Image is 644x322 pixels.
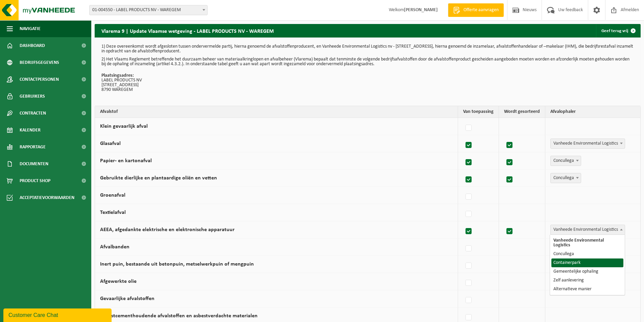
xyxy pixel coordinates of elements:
label: Asbestcementhoudende afvalstoffen en asbestverdachte materialen [100,313,258,319]
strong: [PERSON_NAME] [404,7,438,13]
span: Acceptatievoorwaarden [20,189,74,206]
label: Afgewerkte olie [100,279,137,284]
span: Vanheede Environmental Logistics [551,139,625,148]
span: Concullega [551,156,581,166]
li: Vanheede Environmental Logistics [551,236,623,250]
span: Contracten [20,105,46,122]
li: Concullega [551,250,623,258]
span: Gebruikers [20,88,45,105]
span: 01-004550 - LABEL PRODUCTS NV - WAREGEM [90,5,207,15]
p: LABEL PRODUCTS NV [STREET_ADDRESS] 8790 WAREGEM [101,73,634,92]
th: Afvalophaler [545,106,640,118]
li: Zelf aanlevering [551,276,623,285]
label: Inert puin, bestaande uit betonpuin, metselwerkpuin of mengpuin [100,262,254,267]
span: Bedrijfsgegevens [20,54,59,71]
span: Vanheede Environmental Logistics [551,225,625,234]
span: Vanheede Environmental Logistics [550,225,625,235]
span: Concullega [550,156,581,166]
span: Offerte aanvragen [462,7,500,14]
h2: Vlarema 9 | Update Vlaamse wetgeving - LABEL PRODUCTS NV - WAREGEM [95,24,281,37]
label: Afvalbanden [100,244,129,250]
label: Glasafval [100,141,121,146]
li: Gemeentelijke ophaling [551,267,623,276]
label: Papier- en kartonafval [100,158,152,164]
label: Klein gevaarlijk afval [100,124,148,129]
a: Geef terug vrij [596,24,640,38]
th: Afvalstof [95,106,458,118]
label: Groenafval [100,193,125,198]
span: Concullega [550,173,581,183]
th: Wordt gesorteerd [499,106,545,118]
span: Product Shop [20,172,50,189]
span: Vanheede Environmental Logistics [550,139,625,149]
span: 01-004550 - LABEL PRODUCTS NV - WAREGEM [89,5,208,15]
th: Van toepassing [458,106,499,118]
label: Gevaarlijke afvalstoffen [100,296,154,301]
span: Documenten [20,155,48,172]
p: 2) Het Vlaams Reglement betreffende het duurzaam beheer van materiaalkringlopen en afvalbeheer (V... [101,57,634,67]
span: Concullega [551,173,581,183]
a: Offerte aanvragen [448,3,504,17]
span: Dashboard [20,37,45,54]
iframe: chat widget [3,307,113,322]
span: Navigatie [20,20,41,37]
li: Alternatieve manier [551,285,623,294]
label: Textielafval [100,210,126,215]
span: Contactpersonen [20,71,59,88]
label: AEEA, afgedankte elektrische en elektronische apparatuur [100,227,235,232]
span: Kalender [20,122,41,139]
label: Gebruikte dierlijke en plantaardige oliën en vetten [100,175,217,181]
li: Containerpark [551,258,623,267]
p: 1) Deze overeenkomst wordt afgesloten tussen ondervermelde partij, hierna genoemd de afvalstoffen... [101,44,634,54]
span: Rapportage [20,139,46,155]
strong: Plaatsingsadres: [101,73,134,78]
